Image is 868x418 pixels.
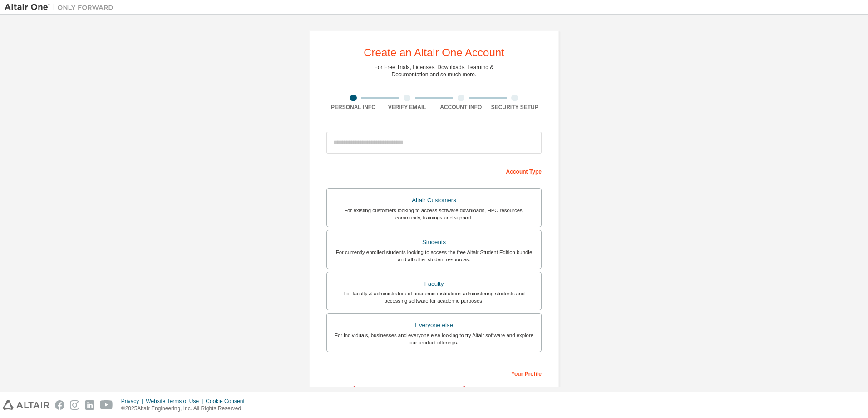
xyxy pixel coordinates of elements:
[332,249,536,263] div: For currently enrolled students looking to access the free Altair Student Edition bundle and all ...
[70,400,79,410] img: instagram.svg
[206,398,250,405] div: Cookie Consent
[326,366,542,380] div: Your Profile
[121,405,250,413] p: © 2025 Altair Engineering, Inc. All Rights Reserved.
[488,104,542,111] div: Security Setup
[326,164,542,178] div: Account Type
[3,400,49,410] img: altair_logo.svg
[332,290,536,304] div: For faculty & administrators of academic institutions administering students and accessing softwa...
[5,3,118,12] img: Altair One
[326,104,380,111] div: Personal Info
[146,398,206,405] div: Website Terms of Use
[55,400,64,410] img: facebook.svg
[85,400,94,410] img: linkedin.svg
[326,385,431,392] label: First Name
[380,104,434,111] div: Verify Email
[332,278,536,290] div: Faculty
[332,332,536,346] div: For individuals, businesses and everyone else looking to try Altair software and explore our prod...
[100,400,113,410] img: youtube.svg
[332,207,536,221] div: For existing customers looking to access software downloads, HPC resources, community, trainings ...
[332,236,536,249] div: Students
[332,319,536,332] div: Everyone else
[332,194,536,207] div: Altair Customers
[121,398,146,405] div: Privacy
[364,47,504,58] div: Create an Altair One Account
[437,385,542,392] label: Last Name
[434,104,488,111] div: Account Info
[375,64,494,78] div: For Free Trials, Licenses, Downloads, Learning & Documentation and so much more.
